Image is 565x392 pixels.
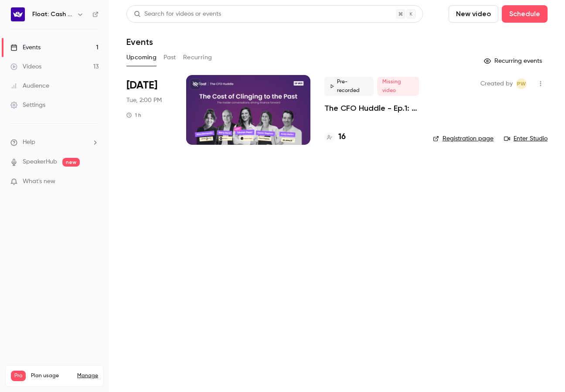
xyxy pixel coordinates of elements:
h1: Events [126,37,153,47]
button: Past [163,51,176,65]
button: Recurring [183,51,212,65]
img: Float: Cash Flow Intelligence Series [11,7,25,21]
li: help-dropdown-opener [10,138,99,147]
a: The CFO Huddle - Ep.1: The Cost of Clinging to the Past [324,103,419,113]
span: What's new [23,177,55,186]
div: Events [10,43,41,52]
a: SpeakerHub [23,157,57,167]
h6: Float: Cash Flow Intelligence Series [32,10,73,19]
div: Audience [10,82,49,90]
span: Polly Wong [516,78,527,89]
span: Plan usage [31,372,72,379]
a: Registration page [433,134,494,143]
div: Search for videos or events [134,10,221,19]
h4: 16 [338,131,346,143]
div: Aug 26 Tue, 2:00 PM (Europe/London) [126,75,172,145]
span: Created by [480,78,513,89]
div: 1 h [126,112,141,119]
div: Settings [10,101,45,109]
a: 16 [324,131,346,143]
span: Tue, 2:00 PM [126,96,162,105]
button: Upcoming [126,51,157,65]
span: Pro [11,371,26,381]
a: Manage [77,372,98,379]
button: Schedule [502,5,548,23]
span: new [62,158,80,167]
span: Help [23,138,35,147]
a: Enter Studio [504,134,548,143]
span: Missing video [377,77,419,96]
span: PW [517,78,526,89]
span: Pre-recorded [324,77,374,96]
button: Recurring events [480,54,548,68]
span: [DATE] [126,78,157,92]
button: New video [449,5,498,23]
div: Videos [10,62,41,71]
